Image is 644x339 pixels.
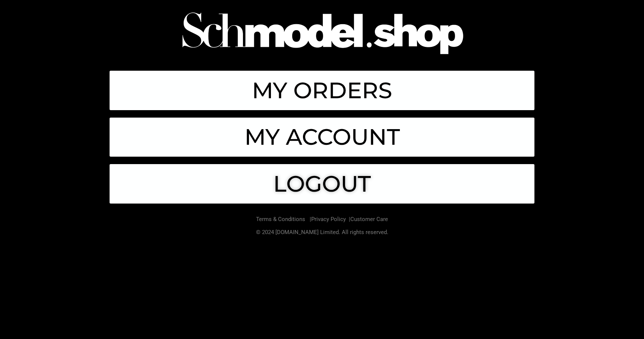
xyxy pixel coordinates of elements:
a: MY ACCOUNT [110,118,534,157]
a: Privacy Policy | [311,216,350,223]
a: LOGOUT [110,164,534,204]
span: MY ORDERS [252,79,392,102]
p: © 2024 [DOMAIN_NAME] Limited. All rights reserved. [110,228,534,237]
span: MY ACCOUNT [244,126,400,148]
a: Terms & Conditions | [256,216,311,223]
a: MY ORDERS [110,71,534,110]
span: LOGOUT [273,173,371,195]
a: Customer Care [350,216,388,223]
